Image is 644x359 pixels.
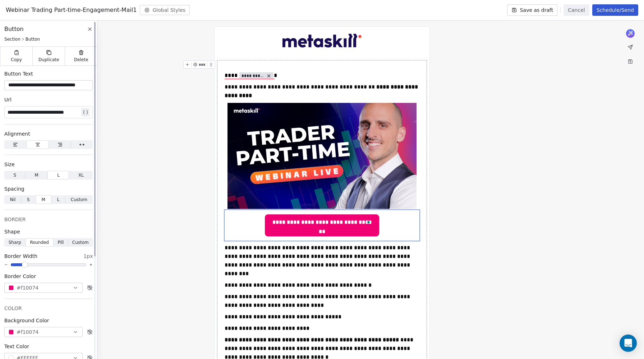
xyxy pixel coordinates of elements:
[4,283,83,293] button: #f10074
[4,253,37,260] span: Border Width
[72,239,89,246] span: Custom
[26,36,40,42] span: Button
[10,196,16,203] span: Nil
[57,196,60,203] span: L
[57,239,64,246] span: Pill
[4,36,20,42] span: Section
[38,57,59,63] span: Duplicate
[17,328,38,336] span: #f10074
[74,57,88,63] span: Delete
[507,4,558,16] button: Save as draft
[592,4,638,16] button: Schedule/Send
[620,335,637,352] div: Open Intercom Messenger
[4,185,24,192] span: Spacing
[4,317,49,324] span: Background Color
[4,327,83,337] button: #f10074
[265,215,379,230] span: To enrich screen reader interactions, please activate Accessibility in Grammarly extension settings
[27,196,30,203] span: S
[78,172,84,178] span: XL
[17,284,38,292] span: #f10074
[83,253,93,260] span: 1px
[71,196,87,203] span: Custom
[4,161,15,168] span: Size
[4,305,93,312] div: COLOR
[4,96,11,103] span: Url
[34,172,38,178] span: M
[140,5,190,15] button: Global Styles
[4,70,33,77] span: Button Text
[4,130,30,137] span: Alignment
[4,216,93,223] div: BORDER
[9,239,21,246] span: Sharp
[4,343,29,350] span: Text Color
[14,172,17,178] span: S
[4,228,20,235] span: Shape
[6,6,137,14] span: Webinar Trading Part-time-Engagement-Mail1
[11,57,22,63] span: Copy
[4,273,36,280] span: Border Color
[4,25,24,33] span: Button
[563,4,589,16] button: Cancel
